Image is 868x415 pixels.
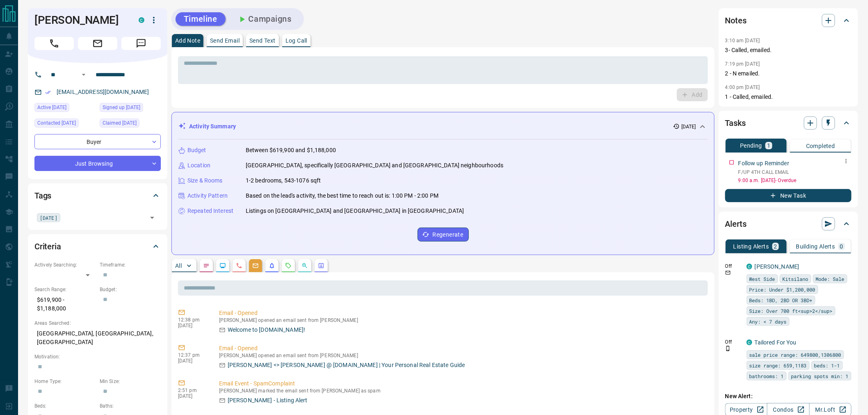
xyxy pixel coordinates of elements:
[210,38,240,43] p: Send Email
[246,207,464,215] p: Listings on [GEOGRAPHIC_DATA] and [GEOGRAPHIC_DATA] in [GEOGRAPHIC_DATA]
[725,14,747,27] h2: Notes
[219,262,226,269] svg: Lead Browsing Activity
[100,261,161,269] p: Timeframe:
[246,146,336,155] p: Between $619,900 and $1,188,000
[747,340,752,345] div: condos.ca
[725,93,852,101] p: 1 - Called, emailed.
[791,372,849,380] span: parking spots min: 1
[34,37,74,50] span: Call
[285,262,292,269] svg: Requests
[738,159,789,168] p: Follow up Reminder
[749,317,787,326] span: Any: < 7 days
[725,189,852,202] button: New Task
[100,402,161,410] p: Baths:
[34,319,161,327] p: Areas Searched:
[806,143,835,149] p: Completed
[34,378,96,385] p: Home Type:
[286,38,307,43] p: Log Call
[178,119,708,134] div: Activity Summary[DATE]
[774,244,777,249] p: 2
[755,339,797,346] a: Tailored For You
[749,275,775,283] span: West Side
[249,38,276,43] p: Send Text
[34,186,161,205] div: Tags
[725,338,742,346] p: Off
[302,262,308,269] svg: Opportunities
[246,161,503,170] p: [GEOGRAPHIC_DATA], specifically [GEOGRAPHIC_DATA] and [GEOGRAPHIC_DATA] neighbourhoods
[34,156,161,171] div: Just Browsing
[34,237,161,256] div: Criteria
[175,38,200,43] p: Add Note
[725,11,852,30] div: Notes
[178,352,207,358] p: 12:37 pm
[45,89,51,95] svg: Email Verified
[34,353,161,360] p: Motivation:
[767,143,770,148] p: 1
[725,38,760,43] p: 3:10 am [DATE]
[246,192,439,200] p: Based on the lead's activity, the best time to reach out is: 1:00 PM - 2:00 PM
[34,327,161,349] p: [GEOGRAPHIC_DATA], [GEOGRAPHIC_DATA], [GEOGRAPHIC_DATA]
[840,244,843,249] p: 0
[178,358,207,364] p: [DATE]
[219,388,705,394] p: [PERSON_NAME] marked the email sent from [PERSON_NAME] as spam
[139,17,144,23] div: condos.ca
[725,262,742,270] p: Off
[37,103,66,112] span: Active [DATE]
[103,119,137,127] span: Claimed [DATE]
[725,113,852,133] div: Tasks
[725,84,760,90] p: 4:00 pm [DATE]
[34,402,96,410] p: Beds:
[178,323,207,328] p: [DATE]
[749,361,807,369] span: size range: 659,1183
[37,119,76,127] span: Contacted [DATE]
[725,270,731,276] svg: Email
[725,61,760,67] p: 7:19 pm [DATE]
[78,37,117,50] span: Email
[228,361,465,369] p: [PERSON_NAME] <> [PERSON_NAME] @ [DOMAIN_NAME] | Your Personal Real Estate Guide
[146,212,158,223] button: Open
[100,378,161,385] p: Min Size:
[34,134,161,149] div: Buyer
[34,14,126,27] h1: [PERSON_NAME]
[34,103,96,114] div: Sun Jul 20 2025
[228,396,308,405] p: [PERSON_NAME] - Listing Alert
[229,12,300,26] button: Campaigns
[219,317,705,323] p: [PERSON_NAME] opened an email sent from [PERSON_NAME]
[178,317,207,323] p: 12:38 pm
[738,169,852,176] p: F/UP 4TH CALL EMAIL
[187,176,223,185] p: Size & Rooms
[34,189,51,202] h2: Tags
[178,393,207,399] p: [DATE]
[176,12,226,26] button: Timeline
[57,89,149,95] a: [EMAIL_ADDRESS][DOMAIN_NAME]
[681,123,696,130] p: [DATE]
[740,143,762,148] p: Pending
[749,372,784,380] span: bathrooms: 1
[187,146,206,155] p: Budget
[749,285,815,294] span: Price: Under $1,200,000
[236,262,242,269] svg: Calls
[189,122,236,131] p: Activity Summary
[725,69,852,78] p: 2 - N emailed.
[783,275,809,283] span: Kitsilano
[100,103,161,114] div: Sun Jul 20 2025
[79,70,89,80] button: Open
[187,207,233,215] p: Repeated Interest
[749,307,833,315] span: Size: Over 700 ft<sup>2</sup>
[814,361,840,369] span: beds: 1-1
[175,263,182,269] p: All
[246,176,321,185] p: 1-2 bedrooms, 543-1076 sqft
[725,217,747,230] h2: Alerts
[100,119,161,130] div: Sun Jul 20 2025
[755,263,799,270] a: [PERSON_NAME]
[187,192,228,200] p: Activity Pattern
[103,103,140,112] span: Signed up [DATE]
[34,286,96,293] p: Search Range:
[34,240,61,253] h2: Criteria
[418,228,469,242] button: Regenerate
[100,286,161,293] p: Budget:
[749,296,813,304] span: Beds: 1BD, 2BD OR 3BD+
[219,309,705,317] p: Email - Opened
[187,161,210,170] p: Location
[796,244,835,249] p: Building Alerts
